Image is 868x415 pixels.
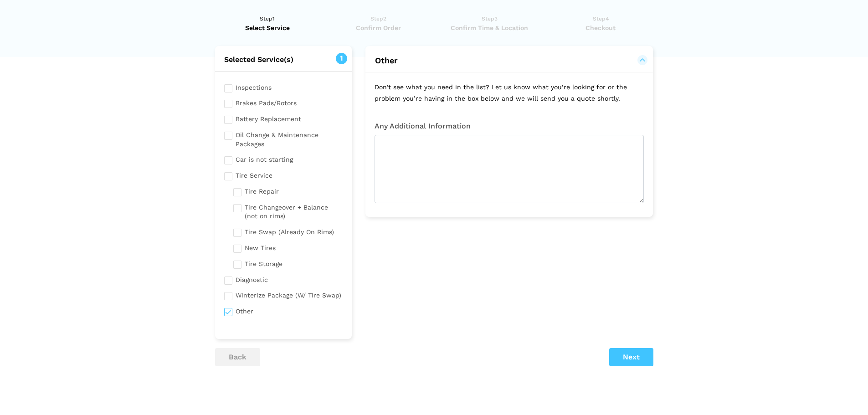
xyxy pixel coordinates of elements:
p: Don't see what you need in the list? Let us know what you’re looking for or the problem you’re ha... [365,72,653,113]
h2: Selected Service(s) [215,55,352,64]
span: Checkout [548,23,653,32]
a: Step4 [548,14,653,32]
span: Confirm Time & Location [437,23,542,32]
button: Next [609,348,653,366]
a: Step3 [437,14,542,32]
span: Select Service [215,23,320,32]
a: Step1 [215,14,320,32]
button: back [215,348,260,366]
h3: Any Additional Information [375,122,644,130]
a: Step2 [326,14,431,32]
span: Confirm Order [326,23,431,32]
span: 1 [336,53,347,64]
button: Other [375,55,644,66]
